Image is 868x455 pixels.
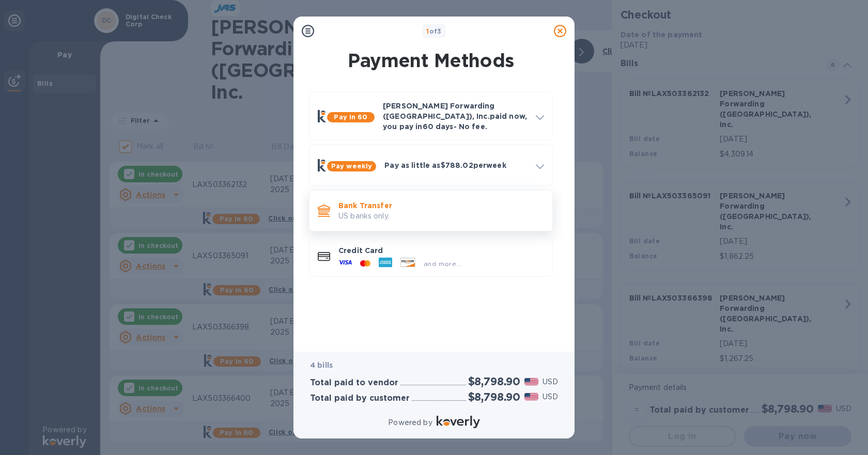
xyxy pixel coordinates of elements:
[542,376,558,387] p: USD
[338,211,544,222] p: US banks only.
[426,27,429,35] span: 1
[524,378,538,385] img: USD
[384,160,528,170] p: Pay as little as $788.02 per week
[338,245,544,256] p: Credit Card
[468,375,520,388] h2: $8,798.90
[437,416,480,428] img: Logo
[310,394,410,403] h3: Total paid by customer
[307,50,555,71] h1: Payment Methods
[424,260,461,268] span: and more...
[383,101,528,132] p: [PERSON_NAME] Forwarding ([GEOGRAPHIC_DATA]), Inc. paid now, you pay in 60 days - No fee.
[524,393,538,400] img: USD
[310,361,333,369] b: 4 bills
[334,113,367,121] b: Pay in 60
[310,378,398,388] h3: Total paid to vendor
[468,390,520,403] h2: $8,798.90
[542,391,558,402] p: USD
[338,200,544,211] p: Bank Transfer
[388,417,432,428] p: Powered by
[331,162,372,170] b: Pay weekly
[426,27,442,35] b: of 3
